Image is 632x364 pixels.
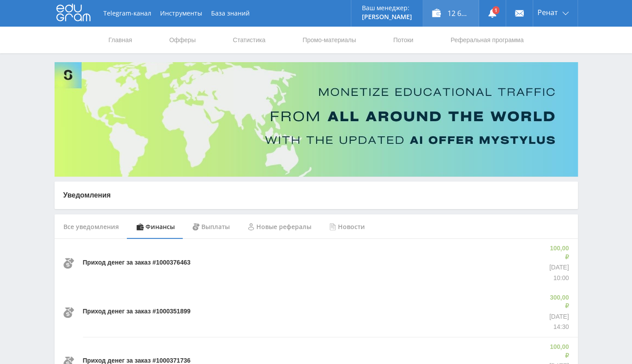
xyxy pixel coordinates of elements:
a: Статистика [232,27,267,53]
a: Реферальная программа [450,27,525,53]
a: Главная [108,27,133,53]
p: Ваш менеджер: [362,4,412,12]
span: Ренат [538,9,558,16]
img: Banner [55,62,578,177]
div: Выплаты [184,214,239,239]
a: Потоки [392,27,414,53]
p: [DATE] [547,313,569,321]
p: 14:30 [547,323,569,332]
div: Финансы [128,214,184,239]
div: Все уведомления [55,214,128,239]
a: Офферы [169,27,197,53]
p: 10:00 [547,274,569,283]
div: Новости [320,214,374,239]
p: 300,00 ₽ [547,293,569,311]
p: Приход денег за заказ #1000351899 [83,307,191,316]
p: 100,00 ₽ [547,244,569,261]
div: Новые рефералы [239,214,320,239]
a: Промо-материалы [302,27,357,53]
p: Уведомления [63,190,569,200]
p: [DATE] [547,263,569,272]
p: 100,00 ₽ [547,343,569,360]
p: Приход денег за заказ #1000376463 [83,258,191,267]
p: [PERSON_NAME] [362,13,412,20]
